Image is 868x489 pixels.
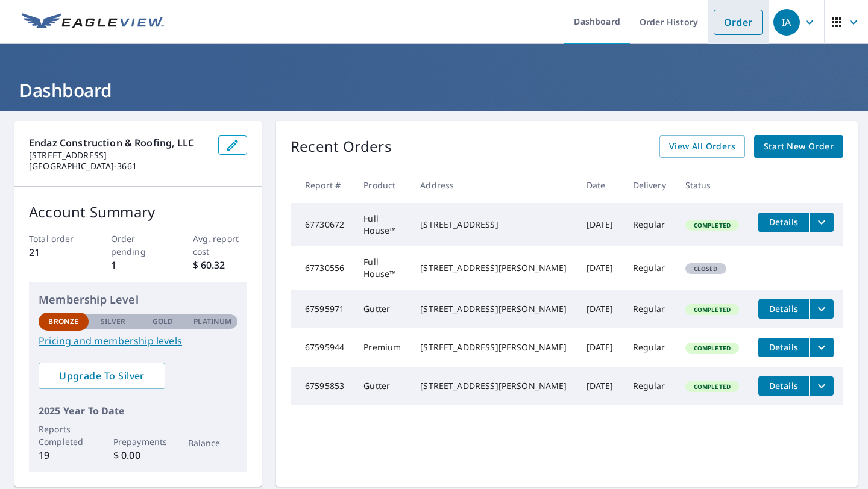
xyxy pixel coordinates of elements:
[577,246,623,290] td: [DATE]
[39,403,237,418] p: 2025 Year To Date
[766,341,802,353] span: Details
[39,448,89,463] p: 19
[354,203,410,246] td: Full House™
[291,290,354,328] td: 67595971
[754,135,843,158] a: Start New Order
[758,376,809,396] button: detailsBtn-67595853
[188,437,238,449] p: Balance
[623,367,676,405] td: Regular
[766,216,802,228] span: Details
[291,203,354,246] td: 67730672
[291,367,354,405] td: 67595853
[577,167,623,203] th: Date
[676,167,749,203] th: Status
[153,316,173,327] p: Gold
[809,213,834,232] button: filesDropdownBtn-67730672
[29,201,247,223] p: Account Summary
[420,380,567,392] div: [STREET_ADDRESS][PERSON_NAME]
[758,299,809,319] button: detailsBtn-67595971
[193,258,248,272] p: $ 60.32
[809,299,834,319] button: filesDropdownBtn-67595971
[48,369,156,382] span: Upgrade To Silver
[420,219,567,231] div: [STREET_ADDRESS]
[29,150,209,161] p: [STREET_ADDRESS]
[354,367,410,405] td: Gutter
[773,9,800,36] div: IA
[687,305,738,314] span: Completed
[48,316,78,327] p: Bronze
[577,203,623,246] td: [DATE]
[809,376,834,396] button: filesDropdownBtn-67595853
[623,203,676,246] td: Regular
[29,161,209,172] p: [GEOGRAPHIC_DATA]-3661
[766,380,802,391] span: Details
[577,367,623,405] td: [DATE]
[354,328,410,367] td: Premium
[111,232,166,258] p: Order pending
[687,382,738,391] span: Completed
[291,135,392,158] p: Recent Orders
[764,139,834,154] span: Start New Order
[766,303,802,314] span: Details
[291,167,354,203] th: Report #
[687,344,738,352] span: Completed
[577,328,623,367] td: [DATE]
[758,213,809,232] button: detailsBtn-67730672
[29,245,84,260] p: 21
[111,258,166,272] p: 1
[623,246,676,290] td: Regular
[669,139,735,154] span: View All Orders
[714,10,763,35] a: Order
[22,13,164,31] img: EV Logo
[687,264,725,273] span: Closed
[623,167,676,203] th: Delivery
[623,328,676,367] td: Regular
[758,338,809,357] button: detailsBtn-67595944
[39,334,237,348] a: Pricing and membership levels
[39,291,237,308] p: Membership Level
[113,435,163,448] p: Prepayments
[354,246,410,290] td: Full House™
[39,423,89,448] p: Reports Completed
[193,316,231,327] p: Platinum
[193,232,248,258] p: Avg. report cost
[39,363,165,389] a: Upgrade To Silver
[420,262,567,274] div: [STREET_ADDRESS][PERSON_NAME]
[29,232,84,245] p: Total order
[687,221,738,229] span: Completed
[420,341,567,354] div: [STREET_ADDRESS][PERSON_NAME]
[623,290,676,328] td: Regular
[420,303,567,315] div: [STREET_ADDRESS][PERSON_NAME]
[354,167,410,203] th: Product
[29,135,209,150] p: Endaz Construction & Roofing, LLC
[14,78,854,102] h1: Dashboard
[577,290,623,328] td: [DATE]
[659,135,745,158] a: View All Orders
[354,290,410,328] td: Gutter
[291,328,354,367] td: 67595944
[113,448,163,463] p: $ 0.00
[809,338,834,357] button: filesDropdownBtn-67595944
[101,316,126,327] p: Silver
[291,246,354,290] td: 67730556
[410,167,576,203] th: Address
